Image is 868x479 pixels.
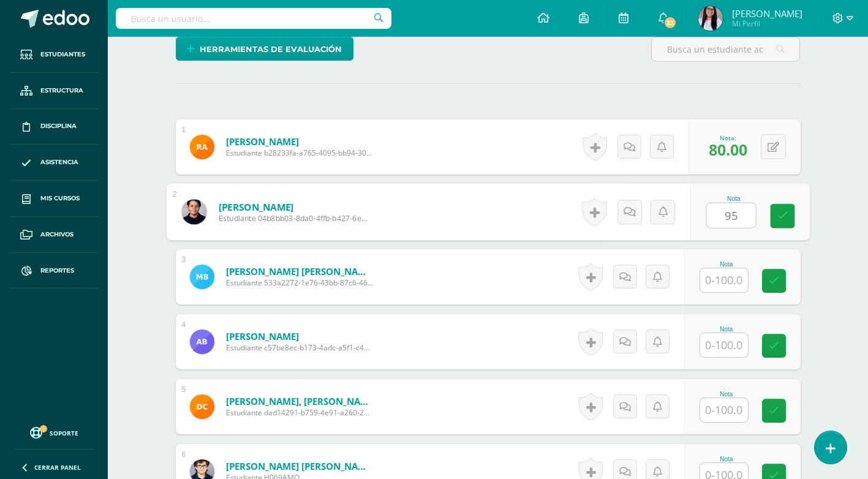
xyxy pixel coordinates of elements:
a: [PERSON_NAME] [226,135,373,148]
div: Nota [700,261,753,268]
span: Estructura [40,86,83,96]
input: Busca un usuario... [116,8,391,29]
input: Busca un estudiante aquí... [652,37,799,61]
a: Herramientas de evaluación [176,37,353,61]
span: Asistencia [40,157,78,167]
a: [PERSON_NAME], [PERSON_NAME] [226,395,373,407]
a: [PERSON_NAME] [218,200,369,213]
span: 80.00 [709,139,747,160]
span: Reportes [40,266,74,276]
a: Asistencia [10,145,98,181]
input: 0-100.0 [700,268,748,292]
span: Mi Perfil [732,18,802,29]
span: Mis cursos [40,194,80,203]
span: Estudiante c57be8ec-b173-4adc-a5f1-c434a9106fb9 [226,342,373,353]
span: Estudiantes [40,50,85,59]
span: Estudiante dad14291-b759-4e91-a260-22c70a9d191e [226,407,373,418]
img: 818f95e227734848d2ba01016f3eeaf2.png [698,6,723,31]
div: Nota [706,195,761,202]
a: Reportes [10,253,98,289]
span: 23 [663,16,677,29]
span: Estudiante 04b8bb03-8da0-4ffb-b427-6ec5b2ea84f7 [218,213,369,224]
span: Herramientas de evaluación [200,38,342,61]
div: Nota [700,391,753,398]
img: 42269bfedccfdbf1c96b8f0f1aba5d6d.png [190,330,214,354]
a: Estructura [10,73,98,109]
input: 0-100.0 [700,398,748,422]
a: [PERSON_NAME] [PERSON_NAME] [226,265,373,277]
a: Mis cursos [10,181,98,217]
span: Disciplina [40,121,77,131]
input: 0-100.0 [700,333,748,357]
input: 0-100.0 [706,203,755,228]
span: [PERSON_NAME] [732,7,802,20]
div: Nota [700,326,753,333]
span: Soporte [50,429,78,437]
span: Estudiante 533a2272-1e76-43bb-87c6-460d767527bf [226,277,373,288]
a: Soporte [15,424,93,440]
span: Cerrar panel [34,463,81,472]
img: 67423adfa0c57620b6028272c9285d64.png [190,135,214,159]
a: Archivos [10,217,98,253]
div: Nota: [709,134,747,142]
img: 98ab6e1afda5e8ec6fef3fcfce72f52d.png [190,265,214,289]
a: Disciplina [10,109,98,145]
div: Nota [700,456,753,462]
a: Estudiantes [10,37,98,73]
span: Estudiante b28233fa-a765-4095-bb94-30d314dac0b9 [226,148,373,158]
img: c594fee74e37b573c950f8c0d3dc4271.png [181,199,206,224]
a: [PERSON_NAME] [PERSON_NAME] [226,460,373,472]
span: Archivos [40,230,74,240]
a: [PERSON_NAME] [226,330,373,342]
img: 10d0c2f251547e2d7736456d5c0b8e51.png [190,394,214,419]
